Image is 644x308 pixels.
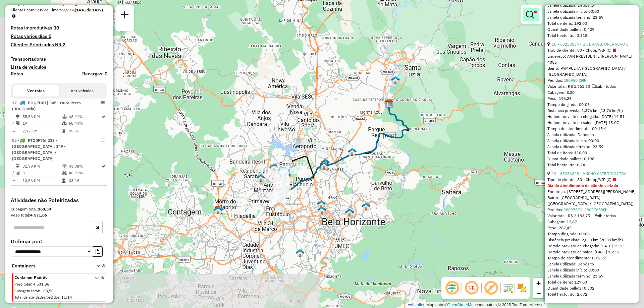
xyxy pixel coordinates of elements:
img: 209 UDC Full Bonfim [317,206,326,214]
h4: Atividades não Roteirizadas [11,197,107,203]
td: / [12,120,15,127]
span: 80 - Chopp/VIP (C) [577,177,616,183]
span: Cubagem: 12,67 [547,219,577,224]
span: | 345 - Ouro Preto (UDC Glória) [12,100,81,111]
span: Total de atividades/pedidos [14,295,59,300]
td: / [12,170,15,176]
div: Horário previsto de saída: [DATE] 15:36 [547,249,636,255]
div: Horário previsto de chegada: [DATE] 14:51 [547,114,636,120]
i: % de utilização do peso [62,164,67,168]
img: 211 UDC WCL Vila Suzana [348,147,357,156]
div: Tempo dirigindo: 00:06 [547,231,636,237]
span: 80 - Chopp/VIP (C) [577,47,616,53]
div: Peso total: [11,212,107,218]
i: Total de Atividades [16,171,20,175]
i: Distância Total [16,164,20,168]
i: % de utilização da cubagem [62,171,67,175]
td: = [12,177,15,184]
span: 85 - [12,138,66,161]
strong: 2 [63,42,65,48]
span: Cubagem total [14,289,39,293]
i: Tempo total em rota [62,129,65,133]
span: | 233 - [GEOGRAPHIC_DATA], 349 - [GEOGRAPHIC_DATA] / [GEOGRAPHIC_DATA] [12,138,66,161]
div: Quantidade pallets: 0,302 [547,285,636,291]
a: Nova sessão e pesquisa [118,8,131,23]
span: Peso: 287,45 [547,225,572,230]
div: Distância prevista: 1,376 km (13,76 km/h) [547,108,636,114]
i: Total de Atividades [16,121,20,125]
div: Quantidade pallets: 0,198 [547,156,636,162]
td: 19 [22,120,62,127]
button: Ver veículos [59,85,105,97]
span: Exibir todos [592,84,616,89]
strong: 0 [49,33,51,39]
img: 208 UDC Full Gloria [256,174,265,182]
span: Exibir rótulo [483,280,499,296]
span: Filtro Ativo [534,11,537,13]
img: Cross Santa Luzia [391,76,400,84]
td: 68,44% [68,120,101,127]
img: Transit Point - 1 [317,200,326,208]
div: Endereço: AVN PRESIDENTE [PERSON_NAME] 4055 [547,53,636,65]
a: OpenStreetMap [447,303,476,307]
span: 168,50 [41,289,54,293]
div: Bairro: PAMPULHA ([GEOGRAPHIC_DATA] / [GEOGRAPHIC_DATA]) [547,65,636,77]
div: Valor total: R$ 2.183,75 [547,213,636,219]
div: Total de itens: 127,00 [547,279,636,285]
div: Total hectolitro: 3,318 [547,33,636,39]
div: Janela utilizada: Depósito [547,2,636,8]
img: Teste [320,161,328,170]
h4: Transportadoras [11,56,107,62]
a: 28097671, 28097658 [563,207,606,212]
em: Rotas cross docking consideradas [12,14,15,18]
i: Distância Total [16,115,20,119]
div: Horário previsto de saída: [DATE] 15:07 [547,120,636,126]
div: Total hectolitro: 2,672 [547,291,636,297]
div: Map data © contributors,© 2025 TomTom, Microsoft [407,302,547,308]
div: Pedidos: [547,77,636,83]
a: Zoom out [533,288,543,298]
img: Warecloud Parque Pedro ll [270,163,278,172]
div: Total hectolitro: 6,24 [547,162,636,168]
div: Tipo de cliente: [547,47,636,53]
strong: 99,93% [60,7,75,12]
div: Tempo dirigindo: 00:06 [547,102,636,108]
h4: Rotas vários dias: [11,34,107,39]
div: Bairro: [GEOGRAPHIC_DATA] ([GEOGRAPHIC_DATA] / [GEOGRAPHIC_DATA]) [547,195,636,207]
div: Endereço: [STREET_ADDRESS][PERSON_NAME] [547,189,636,195]
a: Exibir filtros [523,8,539,21]
i: Tempo total em rota [62,179,65,183]
span: + [536,279,541,287]
div: Tempo de atendimento: 00:23 [547,255,636,261]
span: 17 - [12,100,81,111]
span: : [39,289,40,293]
i: Observações [582,78,586,82]
span: Ocultar deslocamento [444,280,460,296]
strong: Dia de atendimento do cliente violado [547,183,618,188]
span: Containers [12,262,88,269]
div: Janela utilizada início: 00:00 [547,8,636,14]
i: Rota otimizada [102,115,106,119]
label: Ordenar por: [11,237,107,245]
div: Janela utilizada: Depósito [547,132,636,138]
strong: 168,50 [38,206,51,211]
span: FTQ0F76 [28,138,45,143]
strong: 10 [54,25,59,31]
i: % de utilização da cubagem [62,121,67,125]
a: Rotas [11,71,23,77]
a: Zoom in [533,278,543,288]
td: 10,66 KM [22,177,62,184]
div: Janela utilizada término: 23:59 [547,14,636,20]
div: Valor total: R$ 1.761,80 [547,83,636,89]
span: Exibir todos [592,213,616,218]
a: Com service time [603,126,606,131]
span: − [536,289,541,297]
i: % de utilização do peso [62,115,67,119]
td: 3 [22,170,62,176]
img: Fluxo de ruas [502,283,513,293]
img: Cross Dock [362,202,370,211]
div: Pedidos: [547,207,636,213]
td: 31,99 KM [22,163,62,170]
div: Distância prevista: 2,039 km (20,39 km/h) [547,237,636,243]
